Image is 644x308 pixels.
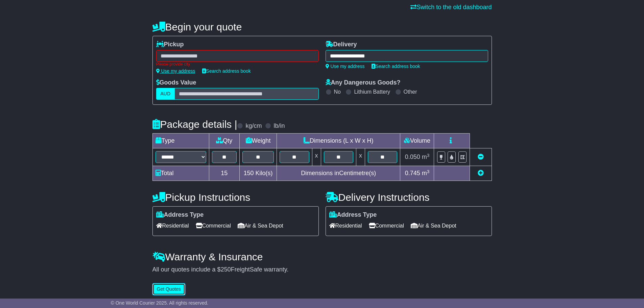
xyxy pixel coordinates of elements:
[329,220,362,231] span: Residential
[427,169,430,174] sup: 3
[152,134,209,148] td: Type
[240,166,277,181] td: Kilo(s)
[329,211,377,219] label: Address Type
[152,283,186,295] button: Get Quotes
[334,89,341,95] label: No
[244,170,254,176] span: 150
[326,41,357,48] label: Delivery
[156,79,196,87] label: Goods Value
[238,220,283,231] span: Air & Sea Depot
[422,170,430,176] span: m
[196,220,231,231] span: Commercial
[400,134,434,148] td: Volume
[478,170,484,176] a: Add new item
[156,41,184,48] label: Pickup
[372,64,420,69] a: Search address book
[422,153,430,160] span: m
[245,122,262,130] label: kg/cm
[156,62,319,67] div: Please provide city
[156,88,175,100] label: AUD
[410,4,492,10] a: Switch to the old dashboard
[156,68,195,74] a: Use my address
[405,170,420,176] span: 0.745
[202,68,251,74] a: Search address book
[152,166,209,181] td: Total
[221,266,231,273] span: 250
[326,64,365,69] a: Use my address
[156,211,204,219] label: Address Type
[152,21,492,32] h4: Begin your quote
[478,153,484,160] a: Remove this item
[411,220,456,231] span: Air & Sea Depot
[152,119,237,130] h4: Package details |
[111,300,209,306] span: © One World Courier 2025. All rights reserved.
[156,220,189,231] span: Residential
[405,153,420,160] span: 0.050
[152,266,492,274] div: All our quotes include a $ FreightSafe warranty.
[326,79,401,87] label: Any Dangerous Goods?
[404,89,417,95] label: Other
[273,122,285,130] label: lb/in
[277,134,400,148] td: Dimensions (L x W x H)
[326,192,492,203] h4: Delivery Instructions
[209,166,240,181] td: 15
[354,89,390,95] label: Lithium Battery
[209,134,240,148] td: Qty
[356,148,365,166] td: x
[369,220,404,231] span: Commercial
[312,148,321,166] td: x
[427,153,430,158] sup: 3
[277,166,400,181] td: Dimensions in Centimetre(s)
[152,192,319,203] h4: Pickup Instructions
[152,251,492,262] h4: Warranty & Insurance
[240,134,277,148] td: Weight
